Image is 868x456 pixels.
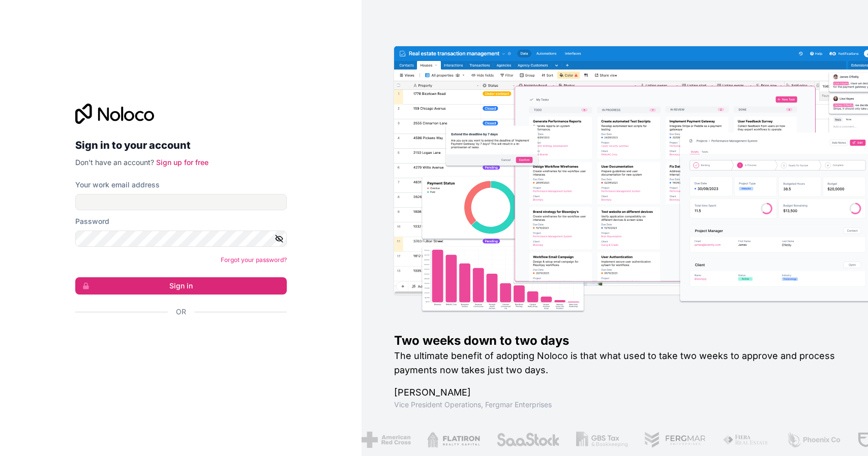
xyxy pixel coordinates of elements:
h2: Sign in to your account [75,136,287,154]
button: Sign in [75,277,287,295]
a: Forgot your password? [221,256,287,264]
label: Your work email address [75,180,160,190]
h1: Vice President Operations , Fergmar Enterprises [394,400,835,410]
img: /assets/flatiron-C8eUkumj.png [422,432,474,448]
input: Password [75,231,287,247]
h1: Two weeks down to two days [394,333,835,349]
img: /assets/fergmar-CudnrXN5.png [638,432,700,448]
a: Sign up for free [156,158,208,167]
input: Email address [75,194,287,210]
span: Don't have an account? [75,158,154,167]
img: /assets/saastock-C6Zbiodz.png [490,432,554,448]
span: Or [176,307,186,317]
h2: The ultimate benefit of adopting Noloco is that what used to take two weeks to approve and proces... [394,349,835,377]
img: /assets/gbstax-C-GtDUiK.png [571,432,622,448]
label: Password [75,216,109,226]
img: /assets/american-red-cross-BAupjrZR.png [356,432,405,448]
img: /assets/phoenix-BREaitsQ.png [781,432,835,448]
h1: [PERSON_NAME] [394,385,835,400]
img: /assets/fiera-fwj2N5v4.png [716,432,764,448]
